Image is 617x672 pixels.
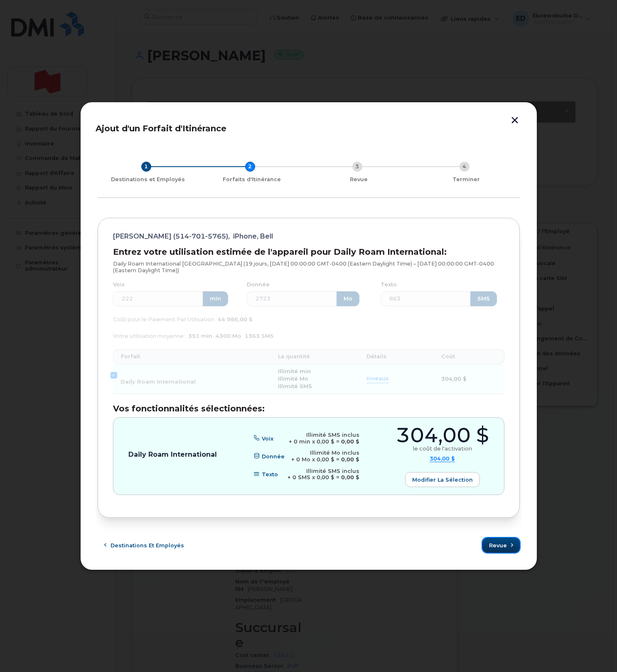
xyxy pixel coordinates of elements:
[98,538,192,553] button: Destinations et Employés
[289,432,359,438] div: Illimité SMS inclus
[317,438,339,445] span: 0,00 $ =
[113,233,230,240] span: [PERSON_NAME] (514-701-5765),
[113,404,504,413] h3: Vos fonctionnalités sélectionnées:
[405,472,480,487] button: Modifier la sélection
[352,162,362,172] div: 3
[412,476,473,484] span: Modifier la sélection
[341,456,359,463] b: 0,00 $
[317,474,339,480] span: 0,00 $ =
[288,468,359,475] div: Illimité SMS inclus
[489,542,507,549] span: Revue
[291,450,359,456] div: Illimité Mo inclus
[96,123,226,133] span: Ajout d'un Forfait d'Itinérance
[291,456,315,463] span: + 0 Mo x
[341,438,359,445] b: 0,00 $
[413,446,472,452] div: le coût de l'activation
[101,176,195,183] div: Destinations et Employés
[341,474,359,480] b: 0,00 $
[128,451,217,458] p: Daily Roam International
[111,542,184,549] span: Destinations et Employés
[430,455,455,463] summary: 304,00 $
[262,471,278,478] span: Texto
[288,474,315,480] span: + 0 SMS x
[289,438,315,445] span: + 0 min x
[309,176,409,183] div: Revue
[262,453,285,459] span: Donnée
[233,233,273,240] span: iPhone, Bell
[460,162,470,172] div: 4
[482,538,520,553] button: Revue
[141,162,151,172] div: 1
[113,247,504,256] h3: Entrez votre utilisation estimée de l'appareil pour Daily Roam International:
[416,176,516,183] div: Terminer
[262,435,273,441] span: Voix
[113,261,504,273] p: Daily Roam International [GEOGRAPHIC_DATA] (19 jours, [DATE] 00:00:00 GMT-0400 (Eastern Daylight ...
[396,425,489,446] div: 304,00 $
[317,456,339,463] span: 0,00 $ =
